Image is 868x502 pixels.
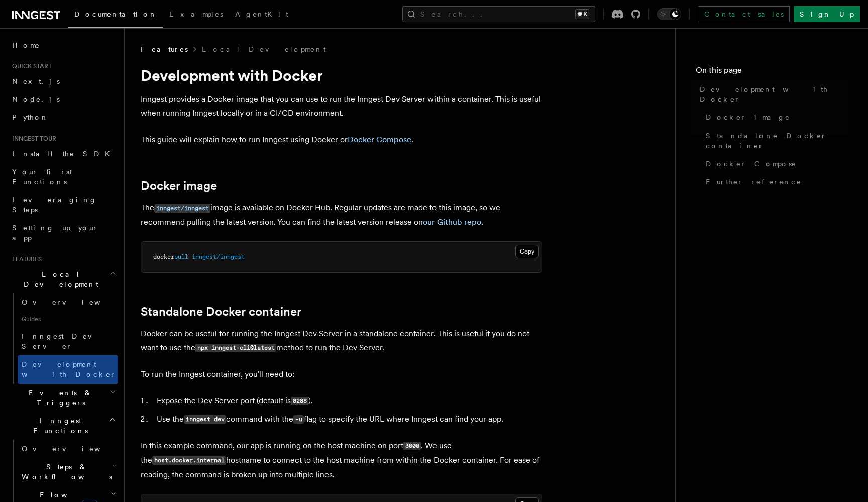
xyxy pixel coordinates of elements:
[8,191,118,219] a: Leveraging Steps
[163,3,229,27] a: Examples
[153,253,174,260] span: docker
[202,44,326,54] a: Local Development
[141,44,188,54] span: Features
[141,439,542,482] p: In this example command, our app is running on the host machine on port . We use the hostname to ...
[141,92,542,120] p: Inngest provides a Docker image that you can use to run the Inngest Dev Server within a container...
[174,253,188,260] span: pull
[154,394,542,408] li: Expose the Dev Server port (default is ).
[706,159,797,169] span: Docker Compose
[18,440,118,458] a: Overview
[700,84,848,104] span: Development with Docker
[184,415,226,424] code: inngest dev
[229,3,294,27] a: AgentKit
[696,80,848,108] a: Development with Docker
[8,163,118,191] a: Your first Functions
[702,173,848,191] a: Further reference
[696,64,848,80] h4: On this page
[12,168,72,186] span: Your first Functions
[154,204,210,213] code: inngest/inngest
[12,224,98,242] span: Setting up your app
[8,269,110,289] span: Local Development
[8,219,118,247] a: Setting up your app
[141,66,542,84] h1: Development with Docker
[423,217,481,227] a: our Github repo
[12,77,60,85] span: Next.js
[794,6,860,22] a: Sign Up
[141,327,542,355] p: Docker can be useful for running the Inngest Dev Server in a standalone container. This is useful...
[12,40,40,50] span: Home
[141,133,542,147] p: This guide will explain how to run Inngest using Docker or .
[8,108,118,127] a: Python
[8,265,118,293] button: Local Development
[293,415,304,424] code: -u
[706,112,790,122] span: Docker image
[348,135,411,144] a: Docker Compose
[74,10,157,18] span: Documentation
[291,397,308,405] code: 8288
[18,355,118,384] a: Development with Docker
[195,344,276,352] code: npx inngest-cli@latest
[657,8,681,20] button: Toggle dark mode
[18,327,118,355] a: Inngest Dev Server
[22,360,116,379] span: Development with Docker
[235,10,288,18] span: AgentKit
[154,412,542,427] li: Use the command with the flag to specify the URL where Inngest can find your app.
[169,10,223,18] span: Examples
[18,458,118,486] button: Steps & Workflows
[154,203,210,212] a: inngest/inngest
[141,179,217,193] a: Docker image
[8,62,52,70] span: Quick start
[8,388,110,408] span: Events & Triggers
[18,293,118,311] a: Overview
[8,412,118,440] button: Inngest Functions
[141,305,301,319] a: Standalone Docker container
[8,293,118,384] div: Local Development
[515,245,539,258] button: Copy
[192,253,245,260] span: inngest/inngest
[402,6,595,22] button: Search...⌘K
[8,145,118,163] a: Install the SDK
[22,298,125,306] span: Overview
[8,255,42,263] span: Features
[22,332,107,350] span: Inngest Dev Server
[706,177,802,187] span: Further reference
[18,462,112,482] span: Steps & Workflows
[702,127,848,155] a: Standalone Docker container
[403,442,421,450] code: 3000
[8,416,108,436] span: Inngest Functions
[8,135,56,143] span: Inngest tour
[8,384,118,412] button: Events & Triggers
[12,150,116,158] span: Install the SDK
[702,108,848,127] a: Docker image
[702,155,848,173] a: Docker Compose
[575,9,589,19] kbd: ⌘K
[8,90,118,108] a: Node.js
[12,113,49,121] span: Python
[706,131,848,151] span: Standalone Docker container
[8,36,118,54] a: Home
[12,95,60,103] span: Node.js
[22,445,125,453] span: Overview
[141,201,542,229] p: The image is available on Docker Hub. Regular updates are made to this image, so we recommend pul...
[68,3,163,28] a: Documentation
[18,311,118,327] span: Guides
[8,72,118,90] a: Next.js
[141,367,542,382] p: To run the Inngest container, you'll need to:
[698,6,790,22] a: Contact sales
[12,196,97,214] span: Leveraging Steps
[152,456,226,465] code: host.docker.internal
